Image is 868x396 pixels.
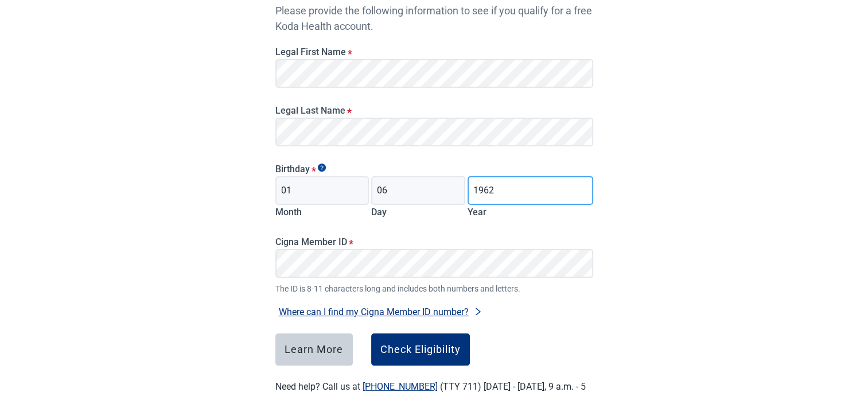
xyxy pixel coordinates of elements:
button: Learn More [275,333,353,366]
div: Check Eligibility [380,344,461,355]
button: Check Eligibility [371,333,470,366]
button: Where can I find my Cigna Member ID number? [275,304,486,320]
p: Please provide the following information to see if you qualify for a free Koda Health account. [275,3,593,34]
label: Month [275,207,302,218]
label: Legal First Name [275,46,593,57]
legend: Birthday [275,164,593,174]
input: Birth year [468,176,593,205]
input: Birth day [371,176,465,205]
span: Show tooltip [318,164,326,172]
label: Day [371,207,387,218]
span: right [473,307,482,316]
label: Year [468,207,486,218]
input: Birth month [275,176,369,205]
label: Legal Last Name [275,105,593,116]
div: Learn More [285,344,343,355]
span: The ID is 8-11 characters long and includes both numbers and letters. [275,282,593,295]
label: Cigna Member ID [275,236,593,247]
a: [PHONE_NUMBER] [363,381,438,392]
